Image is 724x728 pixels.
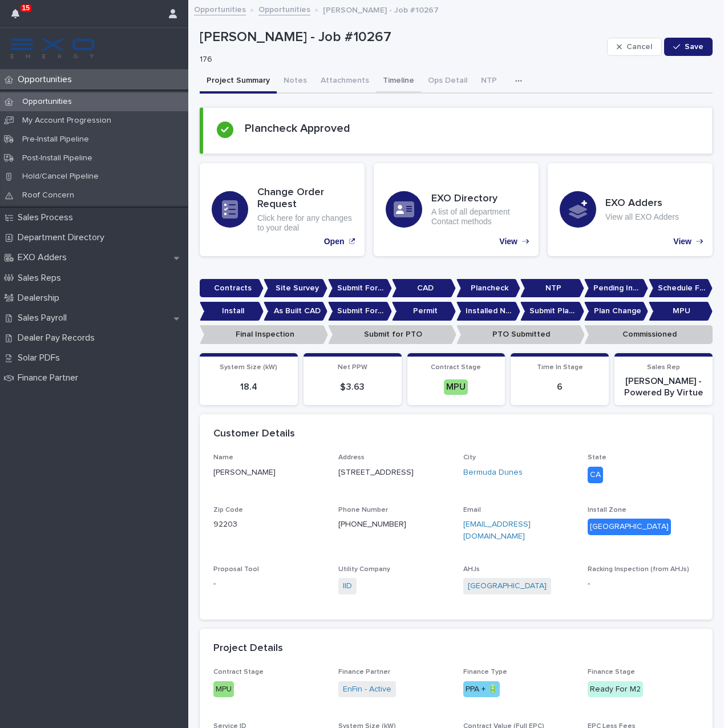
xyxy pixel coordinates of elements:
[685,43,703,51] span: Save
[499,237,517,246] p: View
[463,467,523,479] a: Bermuda Dunes
[468,580,547,592] a: [GEOGRAPHIC_DATA]
[584,279,648,298] p: Pending Install Task
[649,302,713,321] p: MPU
[13,116,120,126] p: My Account Progression
[13,135,98,144] p: Pre-Install Pipeline
[13,252,76,263] p: EXO Adders
[13,293,68,304] p: Dealership
[213,519,325,531] p: 92203
[520,279,584,298] p: NTP
[444,379,468,395] div: MPU
[376,70,421,94] button: Timeline
[194,2,246,15] a: Opportunities
[621,376,706,398] p: [PERSON_NAME] - Powered By Virtue
[11,7,26,27] div: 15
[257,213,353,233] p: Click here for any changes to your deal
[13,97,81,107] p: Opportunities
[374,163,539,256] a: View
[588,669,635,676] span: Finance Stage
[338,520,406,528] a: [PHONE_NUMBER]
[456,325,585,344] p: PTO Submitted
[13,313,76,323] p: Sales Payroll
[588,566,689,573] span: Racking Inspection (from AHJs)
[588,467,603,483] div: CA
[200,55,598,64] p: 176
[213,578,325,590] p: -
[588,519,671,535] div: [GEOGRAPHIC_DATA]
[200,302,264,321] p: Install
[328,325,456,344] p: Submit for PTO
[431,207,527,227] p: A list of all department Contact methods
[323,3,439,15] p: [PERSON_NAME] - Job #10267
[277,70,314,94] button: Notes
[264,302,327,321] p: As Built CAD
[588,681,643,698] div: Ready For M2
[338,364,367,371] span: Net PPW
[200,70,277,94] button: Project Summary
[200,325,328,344] p: Final Inspection
[517,382,602,393] p: 6
[463,520,531,540] a: [EMAIL_ADDRESS][DOMAIN_NAME]
[343,683,391,695] a: EnFin - Active
[13,172,108,181] p: Hold/Cancel Pipeline
[664,38,713,56] button: Save
[13,212,82,223] p: Sales Process
[213,467,325,479] p: [PERSON_NAME]
[200,279,264,298] p: Contracts
[584,325,713,344] p: Commissioned
[9,37,96,60] img: FKS5r6ZBThi8E5hshIGi
[338,454,365,461] span: Address
[338,467,414,479] p: [STREET_ADDRESS]
[605,197,679,210] h3: EXO Adders
[463,669,507,676] span: Finance Type
[338,507,388,513] span: Phone Number
[431,364,481,371] span: Contract Stage
[649,279,713,298] p: Schedule For Install
[13,153,102,163] p: Post-Install Pipeline
[588,507,626,513] span: Install Zone
[13,353,69,363] p: Solar PDFs
[463,454,476,461] span: City
[647,364,680,371] span: Sales Rep
[207,382,291,393] p: 18.4
[328,279,392,298] p: Submit For CAD
[584,302,648,321] p: Plan Change
[213,507,243,513] span: Zip Code
[474,70,504,94] button: NTP
[431,193,527,205] h3: EXO Directory
[626,43,652,51] span: Cancel
[13,373,87,383] p: Finance Partner
[13,333,104,343] p: Dealer Pay Records
[257,187,353,211] h3: Change Order Request
[537,364,583,371] span: Time In Stage
[456,279,520,298] p: Plancheck
[456,302,520,321] p: Installed No Permit
[13,273,70,284] p: Sales Reps
[548,163,713,256] a: View
[13,232,114,243] p: Department Directory
[520,302,584,321] p: Submit Plan Change
[463,681,500,698] div: PPA + 🔋
[13,191,83,200] p: Roof Concern
[463,507,481,513] span: Email
[220,364,277,371] span: System Size (kW)
[245,122,350,135] h2: Plancheck Approved
[200,163,365,256] a: Open
[343,580,352,592] a: IID
[338,669,390,676] span: Finance Partner
[258,2,310,15] a: Opportunities
[605,212,679,222] p: View all EXO Adders
[328,302,392,321] p: Submit For Permit
[607,38,662,56] button: Cancel
[13,74,81,85] p: Opportunities
[213,454,233,461] span: Name
[314,70,376,94] button: Attachments
[213,681,234,698] div: MPU
[213,669,264,676] span: Contract Stage
[324,237,345,246] p: Open
[213,428,295,440] h2: Customer Details
[200,29,602,46] p: [PERSON_NAME] - Job #10267
[463,566,480,573] span: AHJs
[673,237,691,246] p: View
